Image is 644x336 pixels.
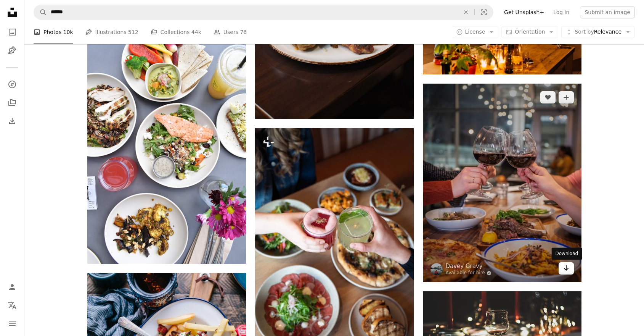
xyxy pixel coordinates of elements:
[128,28,138,36] span: 512
[552,248,582,260] div: Download
[151,20,201,44] a: Collections 44k
[240,28,247,36] span: 76
[549,6,574,18] a: Log in
[5,24,20,40] a: Photos
[446,262,492,270] a: Davey Gravy
[559,262,574,275] a: Download
[575,29,594,35] span: Sort by
[5,298,20,313] button: Language
[423,84,581,282] img: person holding clear wine glass
[575,28,622,36] span: Relevance
[5,95,20,110] a: Collections
[214,20,247,44] a: Users 76
[255,243,414,250] a: a person holding a wine glass over a plate of food
[465,29,485,35] span: License
[452,26,499,38] button: License
[5,77,20,92] a: Explore
[580,6,635,18] button: Submit an image
[458,5,474,19] button: Clear
[87,141,246,148] a: flat-lay photography of assorted-variety of stir fried and vegetable foods
[34,5,493,20] form: Find visuals sitewide
[561,26,635,38] button: Sort byRelevance
[5,113,20,129] a: Download History
[423,179,581,186] a: person holding clear wine glass
[5,5,20,21] a: Home — Unsplash
[430,263,443,275] img: Go to Davey Gravy's profile
[559,91,574,103] button: Add to Collection
[5,43,20,58] a: Illustrations
[5,279,20,295] a: Log in / Sign up
[446,270,492,276] a: Available for hire
[475,5,493,19] button: Visual search
[5,316,20,331] button: Menu
[87,26,246,264] img: flat-lay photography of assorted-variety of stir fried and vegetable foods
[540,91,556,103] button: Like
[85,20,138,44] a: Illustrations 512
[499,6,549,18] a: Get Unsplash+
[191,28,201,36] span: 44k
[515,29,545,35] span: Orientation
[34,5,47,19] button: Search Unsplash
[501,26,558,38] button: Orientation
